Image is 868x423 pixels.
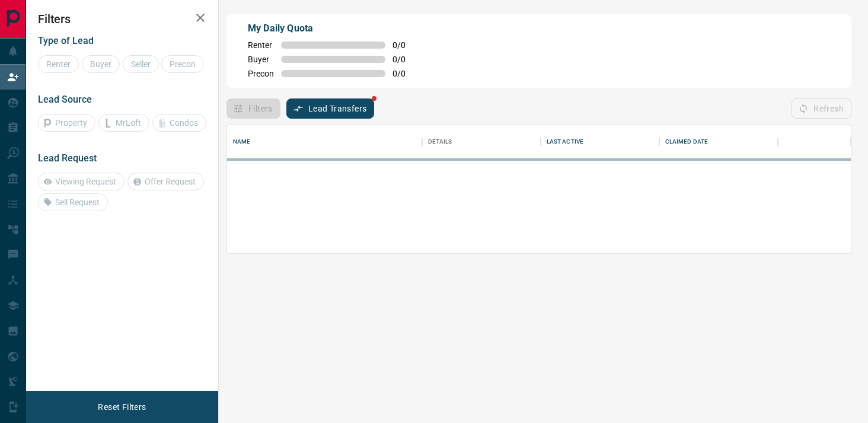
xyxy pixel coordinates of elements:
[38,152,97,164] span: Lead Request
[286,98,375,119] button: Lead Transfers
[227,125,422,158] div: Name
[90,397,154,417] button: Reset Filters
[38,35,94,46] span: Type of Lead
[248,69,274,78] span: Precon
[665,125,709,158] div: Claimed Date
[248,21,419,36] p: My Daily Quota
[392,69,419,78] span: 0 / 0
[233,125,251,158] div: Name
[428,125,452,158] div: Details
[392,40,419,50] span: 0 / 0
[422,125,541,158] div: Details
[38,12,206,26] h2: Filters
[659,125,778,158] div: Claimed Date
[392,55,419,64] span: 0 / 0
[248,40,274,50] span: Renter
[547,125,583,158] div: Last Active
[541,125,659,158] div: Last Active
[248,55,274,64] span: Buyer
[38,94,92,105] span: Lead Source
